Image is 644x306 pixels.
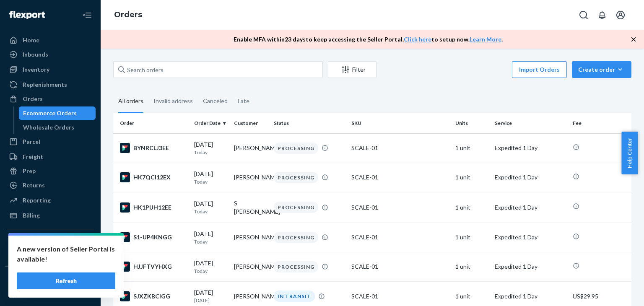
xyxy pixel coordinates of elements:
[274,290,315,302] div: IN TRANSIT
[512,61,567,78] button: Import Orders
[194,230,227,245] div: [DATE]
[351,262,448,271] div: SCALE-01
[572,61,631,78] button: Create order
[5,290,96,300] a: Add Fast Tag
[23,80,67,89] div: Replenishments
[274,232,318,243] div: PROCESSING
[495,144,566,152] p: Expedited 1 Day
[5,78,96,91] a: Replenishments
[621,132,638,174] button: Help Center
[203,90,228,112] div: Canceled
[120,143,187,153] div: BYNRCLJ3EE
[5,34,96,47] a: Home
[452,252,492,281] td: 1 unit
[5,63,96,76] a: Inventory
[194,200,227,215] div: [DATE]
[191,113,231,133] th: Order Date
[23,123,74,132] div: Wholesale Orders
[274,143,318,154] div: PROCESSING
[5,48,96,61] a: Inbounds
[79,7,96,23] button: Close Navigation
[194,267,227,275] p: Today
[5,209,96,222] a: Billing
[194,297,227,304] p: [DATE]
[351,292,448,301] div: SCALE-01
[23,50,48,59] div: Inbounds
[231,163,270,192] td: [PERSON_NAME]
[118,90,143,113] div: All orders
[452,163,492,192] td: 1 unit
[452,223,492,252] td: 1 unit
[23,109,77,117] div: Ecommerce Orders
[274,261,318,272] div: PROCESSING
[231,192,270,223] td: S [PERSON_NAME]
[194,170,227,185] div: [DATE]
[231,223,270,252] td: [PERSON_NAME]
[348,113,452,133] th: SKU
[5,150,96,163] a: Freight
[120,291,187,301] div: SJXZKBCIGG
[194,238,227,245] p: Today
[231,133,270,163] td: [PERSON_NAME]
[9,11,45,19] img: Flexport logo
[194,149,227,156] p: Today
[328,65,376,74] div: Filter
[231,252,270,281] td: [PERSON_NAME]
[491,113,569,133] th: Service
[113,113,191,133] th: Order
[5,164,96,178] a: Prep
[470,36,501,43] a: Learn More
[495,233,566,241] p: Expedited 1 Day
[23,95,43,103] div: Orders
[495,203,566,212] p: Expedited 1 Day
[120,202,187,213] div: HK1PUH12EE
[274,202,318,213] div: PROCESSING
[452,133,492,163] td: 1 unit
[238,90,249,112] div: Late
[575,7,592,23] button: Open Search Box
[5,179,96,192] a: Returns
[194,140,227,156] div: [DATE]
[234,35,503,44] p: Enable MFA within 23 days to keep accessing the Seller Portal. to setup now. .
[5,92,96,106] a: Orders
[120,172,187,182] div: HK7QCI12EX
[612,7,629,23] button: Open account menu
[351,144,448,152] div: SCALE-01
[114,10,142,19] a: Orders
[23,211,40,220] div: Billing
[17,272,115,289] button: Refresh
[5,135,96,148] a: Parcel
[351,173,448,182] div: SCALE-01
[153,90,193,112] div: Invalid address
[591,281,636,302] iframe: Opens a widget where you can chat to one of our agents
[194,208,227,215] p: Today
[274,172,318,183] div: PROCESSING
[5,194,96,207] a: Reporting
[569,113,631,133] th: Fee
[495,262,566,271] p: Expedited 1 Day
[107,3,149,27] ol: breadcrumbs
[270,113,348,133] th: Status
[194,178,227,185] p: Today
[23,65,49,74] div: Inventory
[495,292,566,301] p: Expedited 1 Day
[594,7,610,23] button: Open notifications
[120,262,187,272] div: HJJFTVYHXG
[23,36,39,44] div: Home
[194,259,227,275] div: [DATE]
[234,119,267,127] div: Customer
[5,236,96,249] button: Integrations
[578,65,625,74] div: Create order
[23,153,43,161] div: Freight
[23,137,40,146] div: Parcel
[328,61,377,78] button: Filter
[495,173,566,182] p: Expedited 1 Day
[23,181,45,189] div: Returns
[17,244,115,264] p: A new version of Seller Portal is available!
[404,36,431,43] a: Click here
[452,113,492,133] th: Units
[19,106,96,120] a: Ecommerce Orders
[23,167,36,175] div: Prep
[194,288,227,304] div: [DATE]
